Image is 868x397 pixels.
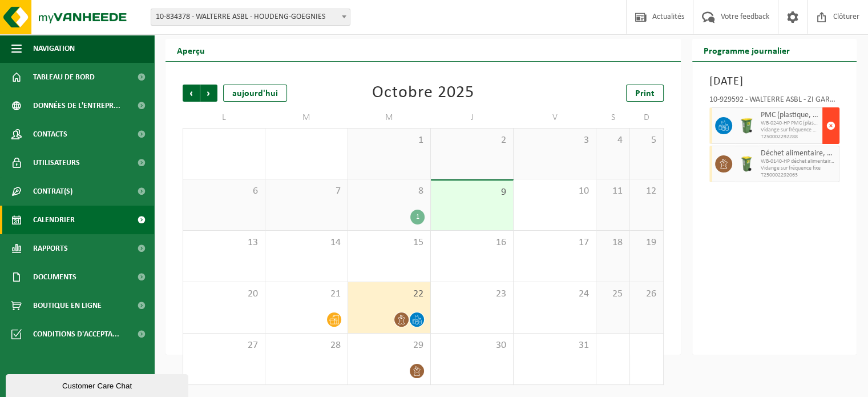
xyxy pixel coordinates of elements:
[223,85,287,102] div: aujourd'hui
[354,134,425,147] span: 1
[636,236,657,249] span: 19
[33,234,68,263] span: Rapports
[738,155,755,173] img: WB-0140-HPE-GN-50
[437,339,507,352] span: 30
[761,158,836,165] span: WB-0140-HP déchet alimentaire, contenant des produits d'orig
[437,236,507,249] span: 16
[602,236,624,249] span: 18
[33,91,120,120] span: Données de l'entrepr...
[33,63,95,91] span: Tableau de bord
[271,288,342,300] span: 21
[271,236,342,249] span: 14
[437,186,507,199] span: 9
[761,165,836,172] span: Vidange sur fréquence fixe
[183,85,200,102] span: Précédent
[271,185,342,198] span: 7
[6,372,191,397] iframe: chat widget
[519,134,590,147] span: 3
[635,89,655,98] span: Print
[354,236,425,249] span: 15
[33,34,75,63] span: Navigation
[761,120,819,127] span: WB-0240-HP PMC (plastique, métal, carton boisson) (industrie
[165,39,216,61] h2: Aperçu
[33,291,102,320] span: Boutique en ligne
[514,107,596,128] td: V
[354,185,425,198] span: 8
[709,96,839,107] div: 10-929592 - WALTERRE ASBL - ZI GAROCENTRE NORD - HOUDENG-GOEGNIES
[354,288,425,300] span: 22
[183,107,265,128] td: L
[602,185,624,198] span: 11
[519,339,590,352] span: 31
[738,117,755,134] img: WB-0240-HPE-GN-50
[189,236,259,249] span: 13
[372,85,474,102] div: Octobre 2025
[636,185,657,198] span: 12
[348,107,431,128] td: M
[431,107,514,128] td: J
[33,263,76,291] span: Documents
[761,149,836,158] span: Déchet alimentaire, contenant des produits d'origine animale, non emballé, catégorie 3
[151,9,350,26] span: 10-834378 - WALTERRE ASBL - HOUDENG-GOEGNIES
[626,85,664,102] a: Print
[33,320,119,348] span: Conditions d'accepta...
[636,134,657,147] span: 5
[602,134,624,147] span: 4
[33,149,80,177] span: Utilisateurs
[596,107,630,128] td: S
[761,172,836,179] span: T250002292063
[519,236,590,249] span: 17
[33,177,72,206] span: Contrat(s)
[636,288,657,300] span: 26
[761,127,819,134] span: Vidange sur fréquence fixe
[709,73,839,90] h3: [DATE]
[200,85,217,102] span: Suivant
[761,111,819,120] span: PMC (plastique, métal, carton boisson) (industriel)
[33,120,67,149] span: Contacts
[761,134,819,141] span: T250002292288
[189,339,259,352] span: 27
[33,206,75,234] span: Calendrier
[189,288,259,300] span: 20
[271,339,342,352] span: 28
[437,288,507,300] span: 23
[630,107,664,128] td: D
[519,288,590,300] span: 24
[602,288,624,300] span: 25
[410,210,425,224] div: 1
[189,185,259,198] span: 6
[265,107,348,128] td: M
[151,9,350,25] span: 10-834378 - WALTERRE ASBL - HOUDENG-GOEGNIES
[437,134,507,147] span: 2
[354,339,425,352] span: 29
[692,39,801,61] h2: Programme journalier
[519,185,590,198] span: 10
